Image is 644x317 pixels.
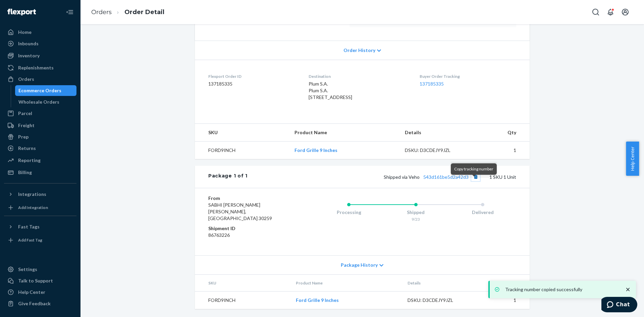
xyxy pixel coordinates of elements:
span: Order History [343,47,375,54]
div: Billing [18,169,32,176]
div: Add Fast Tag [18,237,42,243]
div: Home [18,29,32,36]
dd: 137185335 [208,81,298,87]
div: Add Integration [18,205,48,210]
dd: 86763226 [208,232,288,239]
a: Ford Grille 9 Inches [296,297,339,303]
iframe: Opens a widget where you can chat to one of our agents [601,297,637,314]
a: Replenishments [4,62,76,73]
th: Qty [476,275,530,292]
span: Shipped via Veho [384,174,480,180]
button: Open account menu [619,5,632,19]
a: Order Detail [124,8,164,16]
div: Talk to Support [18,277,53,284]
div: Help Center [18,289,45,296]
div: Returns [18,145,36,152]
span: SABHI [PERSON_NAME] [PERSON_NAME], [GEOGRAPHIC_DATA] 30259 [208,202,272,221]
div: Inventory [18,52,40,59]
button: Give Feedback [4,298,76,309]
button: Integrations [4,189,76,200]
dt: From [208,195,288,202]
div: Give Feedback [18,300,51,307]
svg: close toast [625,286,631,293]
div: Shipped [382,209,449,216]
a: Orders [4,74,76,85]
a: Inventory [4,50,76,61]
button: Close Navigation [63,5,76,19]
div: Inbounds [18,40,39,47]
div: Fast Tags [18,223,40,230]
a: Wholesale Orders [15,97,77,107]
a: Ford Grille 9 Inches [294,147,337,153]
td: FORD9INCH [195,292,290,309]
a: Reporting [4,155,76,166]
a: Orders [91,8,112,16]
button: Talk to Support [4,275,76,286]
a: Home [4,27,76,38]
th: SKU [195,124,289,142]
button: Open notifications [604,5,617,19]
a: Ecommerce Orders [15,85,77,96]
div: DSKU: D3CDEJY9JZL [408,297,471,304]
dt: Destination [309,73,409,79]
a: Add Fast Tag [4,235,76,246]
div: Delivered [449,209,516,216]
div: Package 1 of 1 [208,172,248,181]
a: Returns [4,143,76,154]
div: Orders [18,76,34,83]
button: Help Center [626,142,639,176]
div: Processing [315,209,382,216]
ol: breadcrumbs [86,2,170,22]
th: Qty [473,124,530,142]
th: Details [402,275,476,292]
dt: Shipment ID [208,225,288,232]
a: Help Center [4,287,76,298]
a: Billing [4,167,76,178]
div: Parcel [18,110,32,117]
th: SKU [195,275,290,292]
div: Wholesale Orders [18,99,59,105]
div: Settings [18,266,37,273]
div: Ecommerce Orders [18,87,61,94]
button: Open Search Box [589,5,602,19]
span: Copy tracking number [454,166,493,171]
div: Prep [18,134,29,140]
td: FORD9INCH [195,142,289,159]
div: 1 SKU 1 Unit [248,172,516,181]
a: 137185335 [420,81,444,87]
button: Fast Tags [4,221,76,232]
img: Flexport logo [7,9,36,15]
a: 543d161be5d2a42d3 [423,174,469,180]
div: DSKU: D3CDEJY9JZL [405,147,468,154]
span: Plum S.A. Plum S.A. [STREET_ADDRESS] [309,81,352,100]
th: Product Name [290,275,402,292]
dt: Flexport Order ID [208,73,298,79]
div: 9/23 [382,216,449,222]
div: Freight [18,122,35,129]
a: Freight [4,120,76,131]
div: Integrations [18,191,46,198]
span: Package History [341,262,378,268]
a: Inbounds [4,38,76,49]
td: 1 [476,292,530,309]
a: Add Integration [4,202,76,213]
div: Reporting [18,157,41,164]
a: Settings [4,264,76,275]
a: Prep [4,131,76,142]
div: Replenishments [18,64,54,71]
p: Tracking number copied successfully [505,286,618,293]
td: 1 [473,142,530,159]
th: Details [399,124,473,142]
a: Parcel [4,108,76,119]
th: Product Name [289,124,399,142]
dt: Buyer Order Tracking [420,73,516,79]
